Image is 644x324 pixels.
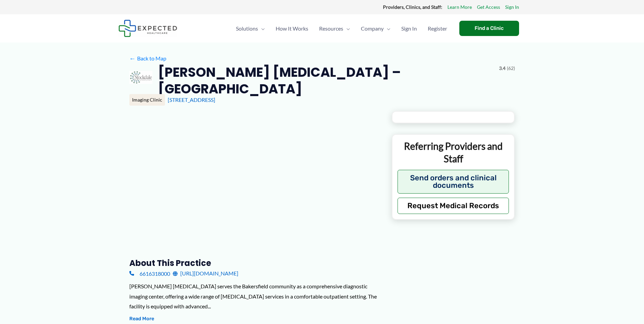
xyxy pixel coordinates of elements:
strong: Providers, Clinics, and Staff: [383,4,442,10]
h3: About this practice [129,258,381,268]
h2: [PERSON_NAME] [MEDICAL_DATA] – [GEOGRAPHIC_DATA] [158,64,493,97]
a: [URL][DOMAIN_NAME] [173,268,238,278]
a: Register [422,17,453,40]
span: Solutions [236,17,258,40]
span: ← [129,55,136,61]
span: 3.4 [499,64,505,73]
button: Send orders and clinical documents [398,170,509,194]
span: Sign In [401,17,417,40]
a: CompanyMenu Toggle [355,17,396,40]
a: Get Access [477,3,500,12]
span: (62) [507,64,515,73]
a: Learn More [447,3,472,12]
div: [PERSON_NAME] [MEDICAL_DATA] serves the Bakersfield community as a comprehensive diagnostic imagi... [129,281,381,311]
button: Request Medical Records [398,198,509,214]
a: Sign In [396,17,422,40]
img: Expected Healthcare Logo - side, dark font, small [118,20,177,37]
span: Company [361,17,384,40]
span: Menu Toggle [343,17,350,40]
span: Resources [319,17,343,40]
a: 6616318000 [129,268,170,278]
p: Referring Providers and Staff [398,140,509,165]
a: Sign In [505,3,519,12]
div: Imaging Clinic [129,94,165,106]
a: ResourcesMenu Toggle [314,17,355,40]
span: Menu Toggle [258,17,265,40]
a: [STREET_ADDRESS] [168,96,215,103]
nav: Primary Site Navigation [231,17,453,40]
span: How It Works [276,17,308,40]
a: SolutionsMenu Toggle [231,17,270,40]
a: Find a Clinic [459,21,519,36]
button: Read More [129,315,154,323]
a: ←Back to Map [129,53,166,64]
span: Register [428,17,447,40]
span: Menu Toggle [384,17,390,40]
a: How It Works [270,17,314,40]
